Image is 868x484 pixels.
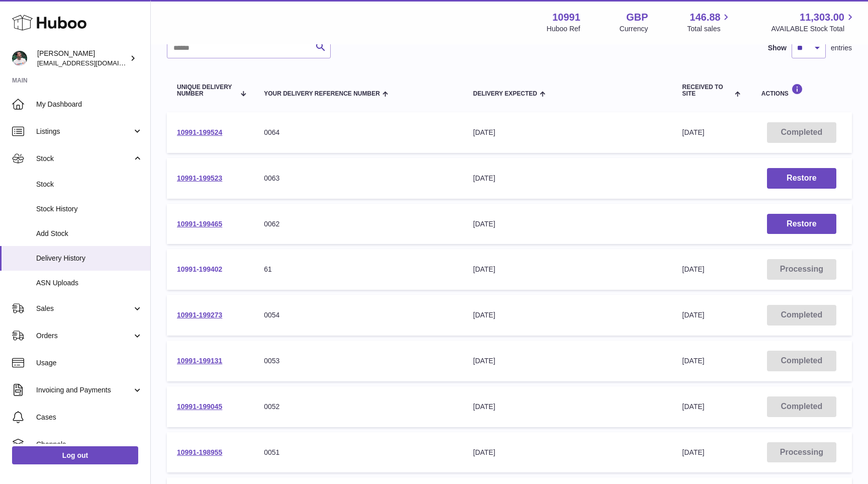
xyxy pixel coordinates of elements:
[264,128,453,137] div: 0064
[473,448,662,457] div: [DATE]
[36,204,143,214] span: Stock History
[682,128,704,136] span: [DATE]
[36,154,132,164] span: Stock
[687,24,732,34] span: Total sales
[36,304,132,313] span: Sales
[37,49,128,68] div: [PERSON_NAME]
[36,385,132,395] span: Invoicing and Payments
[473,174,662,183] div: [DATE]
[264,448,453,457] div: 0051
[264,91,380,97] span: Your Delivery Reference Number
[177,357,222,365] a: 10991-199131
[682,265,704,273] span: [DATE]
[36,127,132,136] span: Listings
[473,91,537,97] span: Delivery Expected
[36,180,143,189] span: Stock
[264,265,453,274] div: 61
[177,128,222,136] a: 10991-199524
[177,311,222,319] a: 10991-199273
[800,11,844,24] span: 11,303.00
[473,402,662,412] div: [DATE]
[264,402,453,412] div: 0052
[473,128,662,137] div: [DATE]
[264,219,453,229] div: 0062
[767,214,836,234] button: Restore
[177,448,222,456] a: 10991-198955
[177,402,222,411] a: 10991-199045
[36,254,143,263] span: Delivery History
[473,219,662,229] div: [DATE]
[682,357,704,365] span: [DATE]
[36,331,132,341] span: Orders
[682,402,704,411] span: [DATE]
[682,84,732,97] span: Received to Site
[36,440,143,449] span: Channels
[36,229,143,238] span: Add Stock
[37,59,148,67] span: [EMAIL_ADDRESS][DOMAIN_NAME]
[626,11,648,24] strong: GBP
[264,310,453,320] div: 0054
[473,356,662,366] div: [DATE]
[831,43,852,53] span: entries
[473,310,662,320] div: [DATE]
[768,43,787,53] label: Show
[771,24,856,34] span: AVAILABLE Stock Total
[771,11,856,34] a: 11,303.00 AVAILABLE Stock Total
[36,278,143,288] span: ASN Uploads
[761,84,842,97] div: Actions
[473,265,662,274] div: [DATE]
[12,446,138,464] a: Log out
[36,358,143,368] span: Usage
[12,51,27,66] img: timshieff@gmail.com
[36,100,143,109] span: My Dashboard
[177,174,222,182] a: 10991-199523
[177,265,222,273] a: 10991-199402
[552,11,581,24] strong: 10991
[264,174,453,183] div: 0063
[682,448,704,456] span: [DATE]
[620,24,648,34] div: Currency
[767,168,836,189] button: Restore
[36,413,143,422] span: Cases
[682,311,704,319] span: [DATE]
[177,84,235,97] span: Unique Delivery Number
[690,11,720,24] span: 146.88
[687,11,732,34] a: 146.88 Total sales
[177,220,222,228] a: 10991-199465
[547,24,581,34] div: Huboo Ref
[264,356,453,366] div: 0053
